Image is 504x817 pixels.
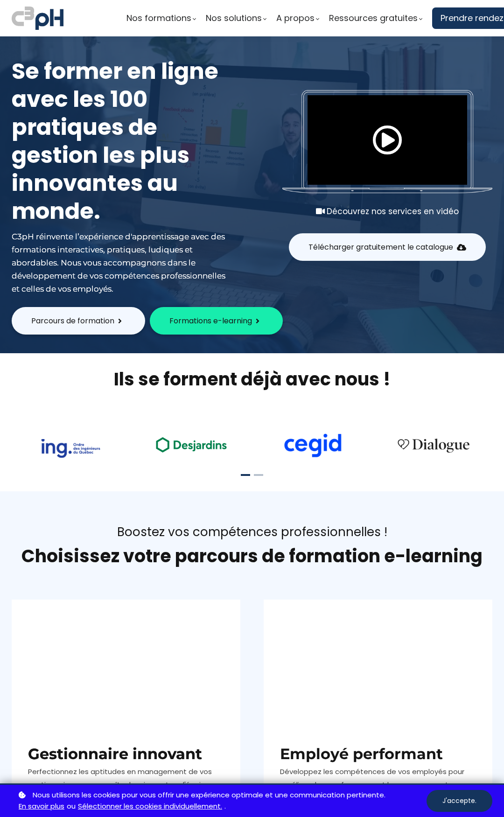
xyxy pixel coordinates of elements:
[12,5,63,32] img: logo C3PH
[280,767,464,789] span: Développez les compétences de vos employés pour améliorer leur performance et leur engagement
[16,789,427,813] p: ou .
[289,233,486,261] button: Télécharger gratuitement le catalogue
[169,315,252,327] span: Formations e-learning
[206,11,262,25] span: Nos solutions
[276,11,315,25] span: A propos
[19,801,64,812] a: En savoir plus
[78,801,222,812] a: Sélectionner les cookies individuellement.
[126,11,191,25] span: Nos formations
[150,307,283,335] button: Formations e-learning
[41,439,100,458] img: 73f878ca33ad2a469052bbe3fa4fd140.png
[31,315,114,327] span: Parcours de formation
[308,241,453,253] span: Télécharger gratuitement le catalogue
[392,433,476,458] img: 4cbfeea6ce3138713587aabb8dcf64fe.png
[12,524,492,540] div: Boostez vos compétences professionnelles !
[329,11,418,25] span: Ressources gratuites
[12,230,233,295] div: C3pH réinvente l’expérience d'apprentissage avec des formations interactives, pratiques, ludiques...
[282,205,492,218] div: Découvrez nos services en vidéo
[28,745,202,763] b: Gestionnaire innovant
[149,432,233,457] img: ea49a208ccc4d6e7deb170dc1c457f3b.png
[12,57,233,225] h1: Se former en ligne avec les 100 pratiques de gestion les plus innovantes au monde.
[28,767,212,789] span: Perfectionnez les aptitudes en management de vos gestionnaires pour accroître leur impact sur l'é...
[12,367,492,391] h2: Ils se forment déjà avec nous !
[283,433,343,458] img: cdf238afa6e766054af0b3fe9d0794df.png
[280,745,443,763] strong: Employé performant
[427,790,492,812] button: J'accepte.
[12,307,145,335] button: Parcours de formation
[12,545,492,567] h1: Choisissez votre parcours de formation e-learning
[33,789,385,801] span: Nous utilisons les cookies pour vous offrir une expérience optimale et une communication pertinente.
